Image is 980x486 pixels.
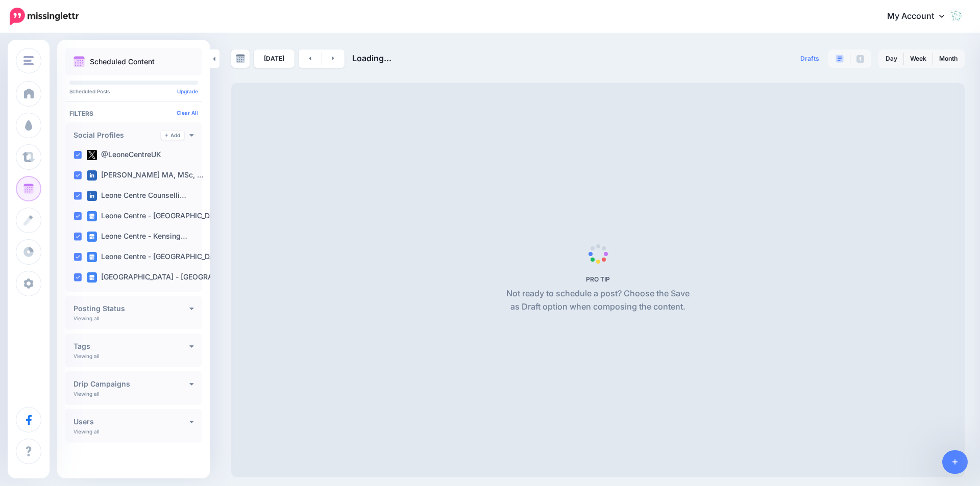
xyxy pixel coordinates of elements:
[904,50,933,67] a: Week
[800,56,819,62] span: Drafts
[87,191,186,201] label: Leone Centre Counselli…
[161,131,184,140] a: Add
[90,58,155,65] p: Scheduled Content
[23,56,34,65] img: menu.png
[87,211,97,221] img: google_business-square.png
[73,56,85,67] img: calendar.png
[69,89,198,94] p: Scheduled Posts
[502,287,694,314] p: Not ready to schedule a post? Choose the Save as Draft option when composing the content.
[73,380,189,388] h4: Drip Campaigns
[73,353,99,359] p: Viewing all
[10,8,79,25] img: Missinglettr
[73,305,189,312] h4: Posting Status
[73,132,161,139] h4: Social Profiles
[87,150,161,160] label: @LeoneCentreUK
[73,343,189,350] h4: Tags
[87,191,97,201] img: linkedin-square.png
[87,232,97,242] img: google_business-square.png
[352,53,391,63] span: Loading...
[87,272,253,283] label: [GEOGRAPHIC_DATA] - [GEOGRAPHIC_DATA]
[69,110,198,117] h4: Filters
[87,252,97,262] img: google_business-square.png
[73,315,99,321] p: Viewing all
[73,418,189,425] h4: Users
[87,252,232,262] label: Leone Centre - [GEOGRAPHIC_DATA]…
[877,4,965,29] a: My Account
[177,88,198,94] a: Upgrade
[879,50,903,67] a: Day
[502,275,694,283] h5: PRO TIP
[87,211,232,221] label: Leone Centre - [GEOGRAPHIC_DATA]…
[856,55,864,63] img: facebook-grey-square.png
[236,54,245,63] img: calendar-grey-darker.png
[73,428,99,434] p: Viewing all
[73,391,99,397] p: Viewing all
[933,50,964,67] a: Month
[87,150,97,160] img: twitter-square.png
[794,49,825,68] a: Drafts
[87,272,97,283] img: google_business-square.png
[87,232,187,242] label: Leone Centre - Kensing…
[254,49,295,68] a: [DATE]
[836,55,844,63] img: paragraph-boxed.png
[177,110,198,116] a: Clear All
[87,170,97,181] img: linkedin-square.png
[87,170,204,181] label: [PERSON_NAME] MA, MSc, …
